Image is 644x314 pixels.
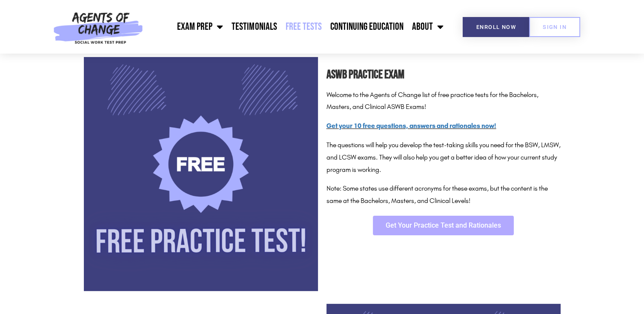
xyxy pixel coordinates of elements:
[326,16,407,37] a: Continuing Education
[543,24,567,30] span: SIGN IN
[407,16,447,37] a: About
[173,16,227,37] a: Exam Prep
[227,16,281,37] a: Testimonials
[326,89,561,114] p: Welcome to the Agents of Change list of free practice tests for the Bachelors, Masters, and Clini...
[147,16,448,37] nav: Menu
[326,139,561,176] p: The questions will help you develop the test-taking skills you need for the BSW, LMSW, and LCSW e...
[326,183,561,207] p: Note: Some states use different acronyms for these exams, but the content is the same at the Bach...
[373,216,514,235] a: Get Your Practice Test and Rationales
[281,16,326,37] a: Free Tests
[326,66,561,85] h2: ASWB Practice Exam
[529,17,580,37] a: SIGN IN
[386,222,501,229] span: Get Your Practice Test and Rationales
[476,24,516,30] span: Enroll Now
[326,122,496,130] a: Get your 10 free questions, answers and rationales now!
[463,17,530,37] a: Enroll Now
